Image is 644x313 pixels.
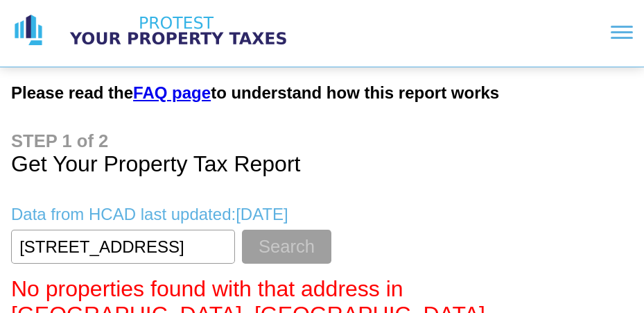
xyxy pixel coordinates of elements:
[11,131,633,177] h1: Get Your Property Tax Report
[57,13,299,48] img: logo text
[11,83,633,103] h2: Please read the to understand how this report works
[11,13,299,48] a: logo logo text
[242,230,331,264] button: Search
[133,83,211,102] a: FAQ page
[11,13,46,48] img: logo
[11,230,235,264] input: Enter Property Address
[11,205,633,224] p: Data from HCAD last updated: [DATE]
